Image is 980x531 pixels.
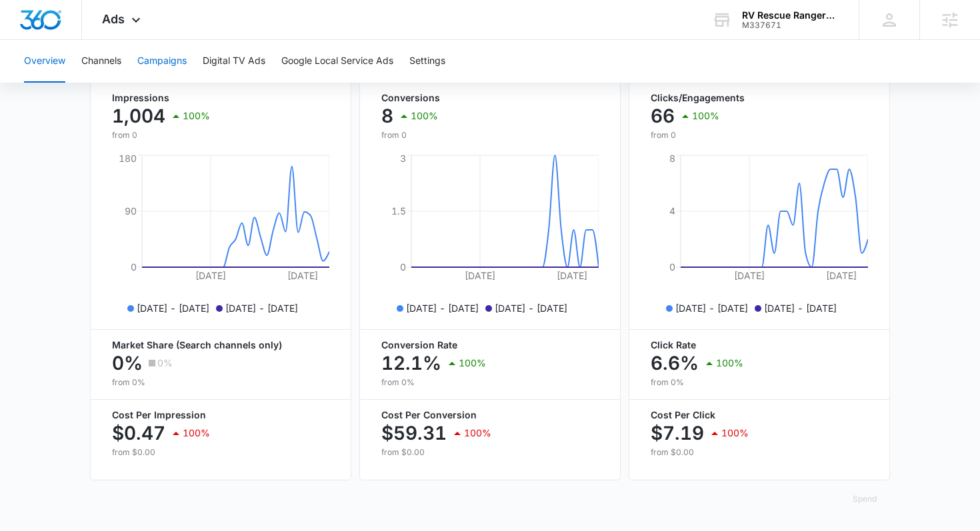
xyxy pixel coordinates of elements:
[21,21,32,32] img: logo_orange.svg
[464,428,491,438] p: 100%
[839,483,890,515] button: Spend
[826,270,857,281] tspan: [DATE]
[381,376,599,388] p: from 0%
[675,301,748,315] p: [DATE] - [DATE]
[287,270,318,281] tspan: [DATE]
[651,410,868,420] p: Cost Per Click
[721,428,749,438] p: 100%
[195,270,226,281] tspan: [DATE]
[112,410,329,420] p: Cost Per Impression
[764,301,837,315] p: [DATE] - [DATE]
[203,40,265,83] button: Digital TV Ads
[391,205,406,217] tspan: 1.5
[81,40,121,83] button: Channels
[651,376,868,388] p: from 0%
[131,261,137,272] tspan: 0
[465,270,495,281] tspan: [DATE]
[112,446,329,458] p: from $0.00
[381,422,447,444] p: $59.31
[37,21,65,32] div: v 4.0.25
[112,129,210,141] p: from 0
[381,340,599,350] p: Conversion Rate
[125,205,137,217] tspan: 90
[651,129,753,141] p: from 0
[133,77,143,88] img: tab_keywords_by_traffic_grey.svg
[651,93,753,103] p: Clicks/Engagements
[35,35,147,45] div: Domain: [DOMAIN_NAME]
[102,12,125,26] span: Ads
[669,261,675,272] tspan: 0
[411,111,438,121] p: 100%
[651,446,868,458] p: from $0.00
[651,422,704,444] p: $7.19
[112,352,143,374] p: 0%
[381,352,441,374] p: 12.1%
[225,301,298,315] p: [DATE] - [DATE]
[400,153,406,164] tspan: 3
[381,410,599,420] p: Cost Per Conversion
[669,205,675,217] tspan: 4
[36,77,47,88] img: tab_domain_overview_orange.svg
[734,270,765,281] tspan: [DATE]
[119,153,137,164] tspan: 180
[692,111,719,121] p: 100%
[157,358,173,368] p: 0%
[112,93,210,103] p: Impressions
[112,422,165,444] p: $0.47
[459,358,486,368] p: 100%
[112,376,329,388] p: from 0%
[669,153,675,164] tspan: 8
[183,111,210,121] p: 100%
[183,428,210,438] p: 100%
[381,105,393,127] p: 8
[651,352,699,374] p: 6.6%
[651,340,868,350] p: Click Rate
[557,270,587,281] tspan: [DATE]
[112,340,329,350] p: Market Share (Search channels only)
[281,40,393,83] button: Google Local Service Ads
[742,10,839,21] div: account name
[651,105,675,127] p: 66
[742,21,839,30] div: account id
[147,79,225,87] div: Keywords by Traffic
[406,301,479,315] p: [DATE] - [DATE]
[51,79,119,87] div: Domain Overview
[409,40,445,83] button: Settings
[400,261,406,272] tspan: 0
[137,40,187,83] button: Campaigns
[716,358,743,368] p: 100%
[381,129,485,141] p: from 0
[24,40,65,83] button: Overview
[137,301,209,315] p: [DATE] - [DATE]
[381,93,485,103] p: Conversions
[21,35,32,45] img: website_grey.svg
[381,446,599,458] p: from $0.00
[495,301,567,315] p: [DATE] - [DATE]
[112,105,165,127] p: 1,004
